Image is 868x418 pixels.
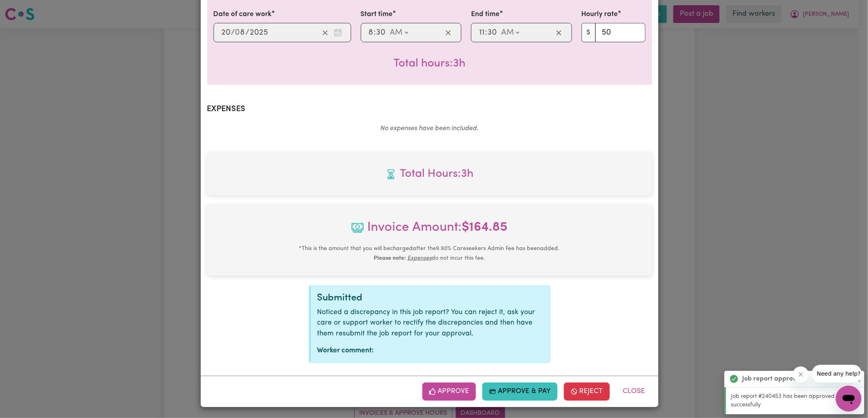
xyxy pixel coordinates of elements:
input: -- [236,27,246,39]
span: Invoice Amount: [214,218,646,244]
span: : [485,28,487,37]
b: $ 164.85 [462,221,508,234]
b: Please note: [374,255,406,261]
span: / [231,28,235,37]
label: Date of care work [214,9,272,20]
u: Expenses [407,255,432,261]
button: Enter the date of care work [331,27,344,39]
strong: Worker comment: [317,347,374,354]
iframe: Message from company [812,365,862,383]
small: This is the amount that you will be charged after the 9.90 % Careseekers Admin Fee has been added... [299,246,560,261]
span: Total hours worked: 3 hours [214,166,646,182]
span: Total hours worked: 3 hours [393,58,465,69]
input: -- [479,27,485,39]
h2: Expenses [207,104,652,114]
input: -- [368,27,374,39]
p: Noticed a discrepancy in this job report? You can reject it, ask your care or support worker to r... [317,307,543,339]
label: End time [471,9,500,20]
button: Reject [564,383,610,400]
span: / [246,28,250,37]
button: Approve [422,383,476,400]
label: Hourly rate [582,9,618,20]
span: : [374,28,376,37]
span: $ [582,23,596,42]
strong: Job report approved [742,374,804,384]
span: 0 [235,29,240,37]
button: Close [616,383,652,400]
input: ---- [250,27,269,39]
span: Submitted [317,293,363,303]
iframe: Close message [793,366,809,383]
input: -- [487,27,497,39]
em: No expenses have been included. [381,125,479,132]
input: -- [221,27,231,39]
iframe: Button to launch messaging window [836,386,862,412]
label: Start time [361,9,393,20]
input: -- [376,27,386,39]
button: Approve & Pay [482,383,557,400]
p: Job report #240453 has been approved successfully [731,392,860,410]
button: Clear date [319,27,331,39]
